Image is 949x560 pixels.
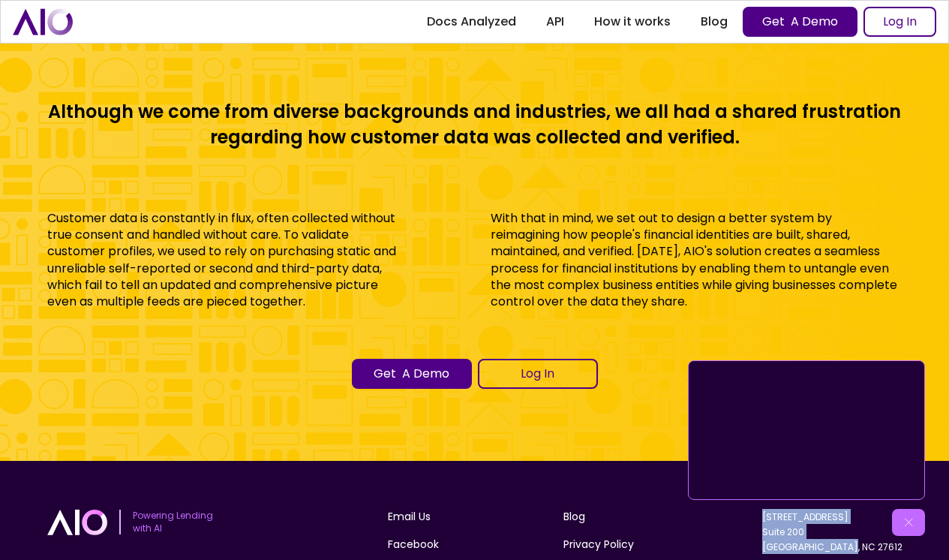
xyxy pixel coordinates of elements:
a: How it works [579,8,686,35]
a: [STREET_ADDRESS]Suite 200[GEOGRAPHIC_DATA], NC 27612 [762,510,902,553]
a: Log In [478,359,598,389]
a: API [531,8,579,35]
a: Privacy Policy [563,537,634,552]
p: Customer data is constantly in flux, often collected without true consent and handled without car... [47,210,407,311]
a: Log In [863,7,936,37]
a: Docs Analyzed [412,8,531,35]
a: Blog [563,509,585,525]
a: home [13,8,73,35]
h4: Although we come from diverse backgrounds and industries, we all had a shared frustration regardi... [47,99,902,149]
iframe: AIO - powering financial decision making [695,367,918,493]
a: Blog [686,8,743,35]
p: Powering Lending with AI [133,510,213,535]
p: With that in mind, we set out to design a better system by reimagining how people's financial ide... [491,210,902,311]
a: Get A Demo [352,359,472,389]
a: Facebook [388,537,439,552]
a: Get A Demo [743,7,857,37]
a: Email Us [388,509,431,525]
